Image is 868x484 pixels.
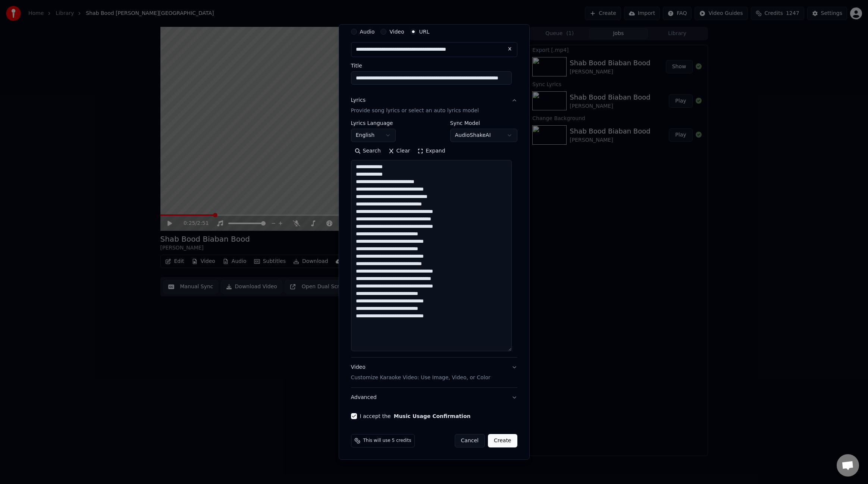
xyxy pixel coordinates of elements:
label: URL [419,29,430,34]
label: Lyrics Language [351,120,396,126]
div: Video [351,364,491,381]
button: Clear [385,145,414,157]
button: Advanced [351,388,517,407]
p: Provide song lyrics or select an auto lyrics model [351,107,479,114]
button: Cancel [455,434,485,447]
label: Sync Model [450,120,517,126]
label: Title [351,63,517,68]
div: LyricsProvide song lyrics or select an auto lyrics model [351,120,517,357]
span: This will use 5 credits [363,438,411,444]
button: VideoCustomize Karaoke Video: Use Image, Video, or Color [351,358,517,387]
button: Search [351,145,385,157]
button: Expand [414,145,449,157]
label: Audio [360,29,375,34]
div: Lyrics [351,97,366,104]
button: I accept the [394,414,470,419]
label: I accept the [360,414,471,419]
label: Video [389,29,404,34]
p: Customize Karaoke Video: Use Image, Video, or Color [351,374,491,381]
button: LyricsProvide song lyrics or select an auto lyrics model [351,91,517,120]
button: Create [488,434,517,447]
